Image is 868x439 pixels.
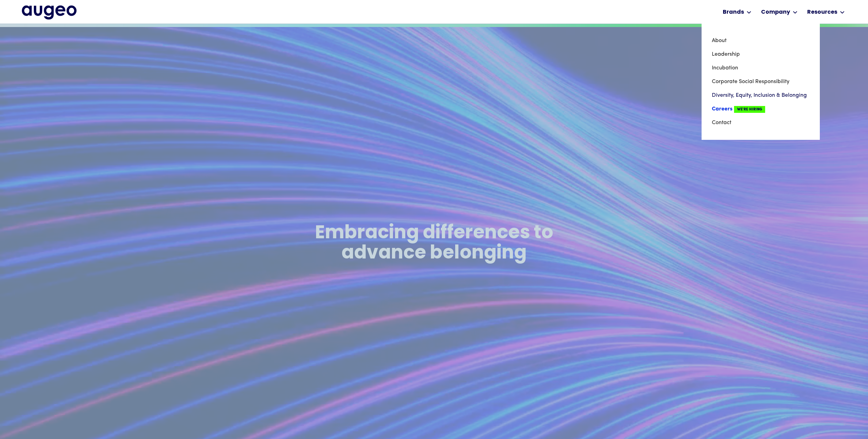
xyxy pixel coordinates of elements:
a: Corporate Social Responsibility [712,75,810,89]
a: About [712,34,810,48]
div: Resources [807,8,837,16]
a: Contact [712,116,810,130]
a: Incubation [712,61,810,75]
a: home [22,5,77,19]
a: Leadership [712,48,810,61]
img: Augeo's full logo in midnight blue. [22,5,77,19]
span: We're Hiring [734,106,765,113]
div: Brands [723,8,744,16]
a: CareersWe're Hiring [712,102,810,116]
a: Diversity, Equity, Inclusion & Belonging [712,89,810,102]
div: Company [761,8,790,16]
nav: Company [702,24,820,140]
